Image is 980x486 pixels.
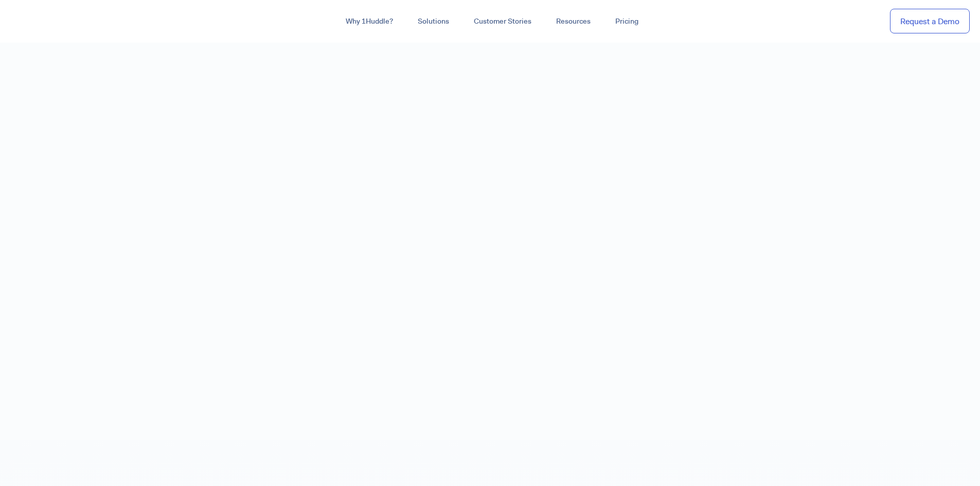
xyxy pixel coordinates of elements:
[405,12,461,31] a: Solutions
[544,12,603,31] a: Resources
[10,11,84,31] img: ...
[890,9,970,34] a: Request a Demo
[603,12,651,31] a: Pricing
[461,12,544,31] a: Customer Stories
[333,12,405,31] a: Why 1Huddle?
